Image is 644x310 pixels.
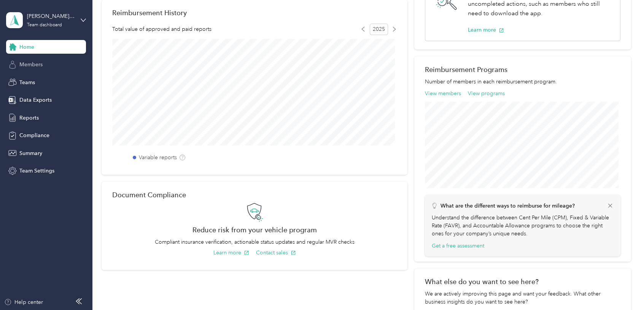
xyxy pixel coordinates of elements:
[425,66,620,74] h2: Reimbursement Programs
[19,149,42,157] span: Summary
[468,26,504,34] button: Learn more
[431,242,484,250] button: Get a free assessment
[431,214,614,238] p: Understand the difference between Cent Per Mile (CPM), Fixed & Variable Rate (FAVR), and Accounta...
[112,238,397,246] p: Compliant insurance verification, actionable status updates and regular MVR checks
[440,202,574,210] p: What are the different ways to reimburse for mileage?
[425,89,461,97] button: View members
[370,24,388,35] span: 2025
[112,226,397,234] h2: Reduce risk from your vehicle program
[213,249,249,257] button: Learn more
[19,61,43,69] span: Members
[19,43,34,51] span: Home
[27,12,75,20] div: [PERSON_NAME] team
[425,290,620,306] div: We are actively improving this page and want your feedback. What other business insights do you w...
[27,23,62,27] div: Team dashboard
[112,25,211,33] span: Total value of approved and paid reports
[112,9,187,17] h2: Reimbursement History
[256,249,296,257] button: Contact sales
[425,278,620,286] div: What else do you want to see here?
[425,78,620,86] p: Number of members in each reimbursement program.
[4,298,43,306] button: Help center
[19,131,49,139] span: Compliance
[19,78,35,86] span: Teams
[19,114,39,122] span: Reports
[139,153,177,161] label: Variable reports
[467,89,504,97] button: View programs
[19,96,52,104] span: Data Exports
[601,267,644,310] iframe: Everlance-gr Chat Button Frame
[112,191,186,199] h2: Document Compliance
[19,167,54,175] span: Team Settings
